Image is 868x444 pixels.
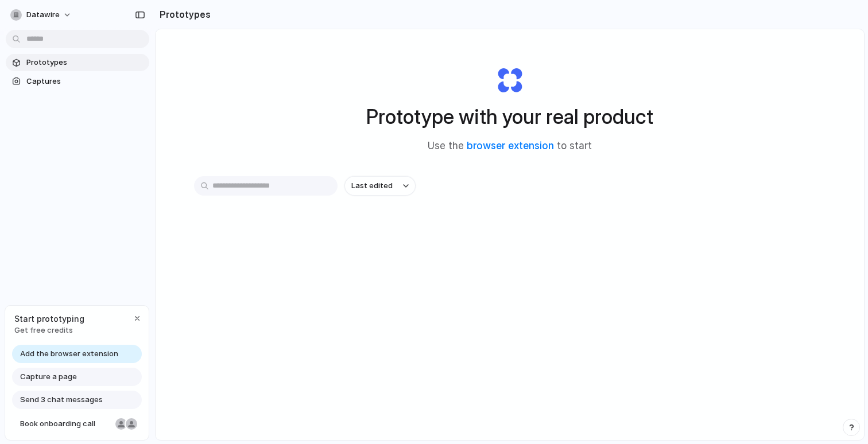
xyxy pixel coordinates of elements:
[26,57,145,68] span: Prototypes
[20,371,77,383] span: Capture a page
[12,345,142,363] a: Add the browser extension
[125,417,138,431] div: Christian Iacullo
[428,139,592,154] span: Use the to start
[26,9,60,21] span: datawire
[467,140,554,151] a: browser extension
[155,7,211,21] h2: Prototypes
[6,54,149,71] a: Prototypes
[14,313,84,325] span: Start prototyping
[366,102,653,132] h1: Prototype with your real product
[6,6,77,24] button: datawire
[351,180,393,192] span: Last edited
[14,325,84,336] span: Get free credits
[20,348,118,360] span: Add the browser extension
[20,394,103,406] span: Send 3 chat messages
[344,176,416,196] button: Last edited
[6,73,149,90] a: Captures
[26,76,145,87] span: Captures
[114,417,128,431] div: Nicole Kubica
[12,415,142,433] a: Book onboarding call
[20,418,111,430] span: Book onboarding call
